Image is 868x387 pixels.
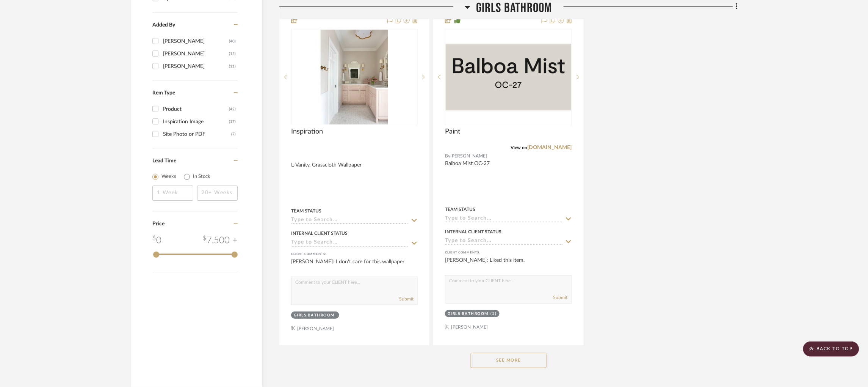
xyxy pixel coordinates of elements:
[152,158,176,164] span: Lead Time
[446,44,571,110] img: Paint
[291,127,323,136] span: Inspiration
[291,258,418,273] div: [PERSON_NAME]: I don't care for this wallpaper
[163,128,231,140] div: Site Photo or PDF
[229,116,236,128] div: (17)
[231,128,236,140] div: (7)
[321,30,389,124] img: Inspiration
[511,145,528,150] span: View on
[229,103,236,115] div: (42)
[152,22,175,28] span: Added By
[193,173,210,181] label: In Stock
[448,311,489,317] div: Girls Bathroom
[152,90,175,96] span: Item Type
[197,186,238,201] input: 20+ Weeks
[152,221,165,227] span: Price
[445,228,501,235] div: Internal Client Status
[163,116,229,128] div: Inspiration Image
[471,353,547,368] button: See More
[163,48,229,60] div: [PERSON_NAME]
[294,313,335,318] div: Girls Bathroom
[291,217,409,224] input: Type to Search…
[803,341,859,357] scroll-to-top-button: BACK TO TOP
[291,239,409,247] input: Type to Search…
[161,173,176,181] label: Weeks
[450,153,487,160] span: [PERSON_NAME]
[445,216,562,223] input: Type to Search…
[163,35,229,47] div: [PERSON_NAME]
[229,48,236,60] div: (15)
[229,35,236,47] div: (40)
[291,208,321,214] div: Team Status
[203,234,238,247] div: 7,500 +
[445,206,475,213] div: Team Status
[445,127,460,136] span: Paint
[152,234,161,247] div: 0
[152,186,193,201] input: 1 Week
[445,238,562,245] input: Type to Search…
[291,230,348,237] div: Internal Client Status
[229,60,236,72] div: (11)
[553,294,568,301] button: Submit
[445,256,572,272] div: [PERSON_NAME]: Liked this item.
[445,153,450,160] span: By
[163,60,229,72] div: [PERSON_NAME]
[490,311,497,317] div: (1)
[528,145,572,150] a: [DOMAIN_NAME]
[163,103,229,115] div: Product
[399,296,414,302] button: Submit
